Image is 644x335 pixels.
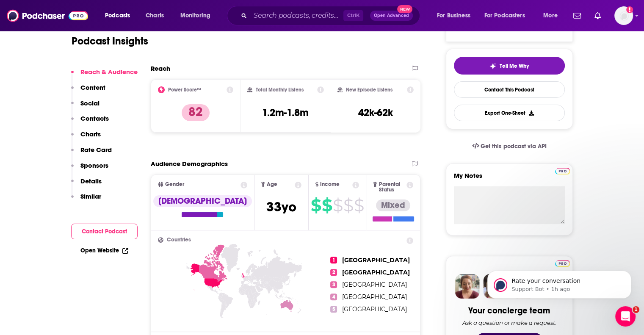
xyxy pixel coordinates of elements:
h3: 42k-62k [358,106,393,119]
span: $ [354,199,364,212]
button: open menu [479,9,537,22]
span: [GEOGRAPHIC_DATA] [342,281,407,288]
div: Your concierge team [468,305,550,316]
a: Show notifications dropdown [570,8,584,23]
a: Pro website [555,166,570,174]
span: New [397,5,412,13]
button: Export One-Sheet [454,105,565,121]
span: 4 [330,293,337,300]
span: Open Advanced [374,14,409,18]
p: Charts [80,130,101,138]
h2: Total Monthly Listens [256,87,304,93]
a: Open Website [80,247,128,254]
h2: New Episode Listens [346,87,392,93]
p: 82 [182,104,210,121]
span: Podcasts [105,10,130,22]
span: [GEOGRAPHIC_DATA] [342,269,410,276]
span: Tell Me Why [500,63,529,69]
span: $ [333,199,343,212]
span: Charts [146,10,164,22]
button: tell me why sparkleTell Me Why [454,57,565,75]
span: $ [343,199,353,212]
span: Parental Status [379,182,405,193]
div: [DEMOGRAPHIC_DATA] [153,195,252,207]
label: My Notes [454,172,565,186]
span: Get this podcast via API [481,143,546,150]
span: [GEOGRAPHIC_DATA] [342,305,407,313]
button: Contact Podcast [71,224,138,239]
button: Social [71,99,100,115]
span: $ [322,199,332,212]
p: Rate Card [80,146,112,154]
button: open menu [99,9,141,22]
span: Gender [165,182,184,187]
span: [GEOGRAPHIC_DATA] [342,256,410,264]
iframe: Intercom live chat [615,306,636,327]
div: Search podcasts, credits, & more... [235,6,428,25]
div: Ask a question or make a request. [462,319,556,326]
span: [GEOGRAPHIC_DATA] [342,293,407,301]
h2: Audience Demographics [151,160,228,168]
p: Details [80,177,102,185]
button: Contacts [71,114,109,130]
p: Sponsors [80,161,108,169]
a: Get this podcast via API [465,136,553,157]
button: Show profile menu [614,6,633,25]
h2: Reach [151,64,170,72]
span: 2 [330,269,337,276]
img: Podchaser Pro [555,168,570,174]
h3: 1.2m-1.8m [262,106,309,119]
img: tell me why sparkle [489,63,496,69]
button: Similar [71,192,101,208]
img: Sydney Profile [455,274,480,299]
span: $ [311,199,321,212]
a: Show notifications dropdown [591,8,604,23]
button: open menu [174,9,221,22]
h2: Power Score™ [168,87,201,93]
span: 1 [633,306,639,313]
button: Details [71,177,102,193]
div: Mixed [376,199,410,211]
button: Sponsors [71,161,108,177]
span: 33 yo [266,199,296,215]
span: 5 [330,306,337,313]
p: Similar [80,192,101,200]
button: Charts [71,130,101,146]
span: Monitoring [180,10,210,22]
img: User Profile [614,6,633,25]
button: Open AdvancedNew [370,11,413,21]
span: Logged in as shcarlos [614,6,633,25]
button: Content [71,83,105,99]
button: Rate Card [71,146,112,161]
p: Contacts [80,114,109,122]
span: Income [320,182,340,187]
button: open menu [431,9,481,22]
p: Social [80,99,100,107]
p: Content [80,83,105,91]
span: Countries [167,237,191,243]
span: Ctrl K [343,10,363,21]
p: Reach & Audience [80,68,138,76]
h1: Podcast Insights [72,35,148,47]
span: For Podcasters [484,10,525,22]
input: Search podcasts, credits, & more... [250,9,343,22]
span: 1 [330,257,337,263]
iframe: Intercom notifications message [475,253,644,312]
span: More [543,10,558,22]
a: Contact This Podcast [454,81,565,98]
span: 3 [330,281,337,288]
button: open menu [537,9,568,22]
a: Charts [140,9,169,22]
img: Podchaser - Follow, Share and Rate Podcasts [7,8,88,24]
span: For Business [437,10,470,22]
svg: Add a profile image [626,6,633,13]
span: Age [267,182,277,187]
button: Reach & Audience [71,68,138,83]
